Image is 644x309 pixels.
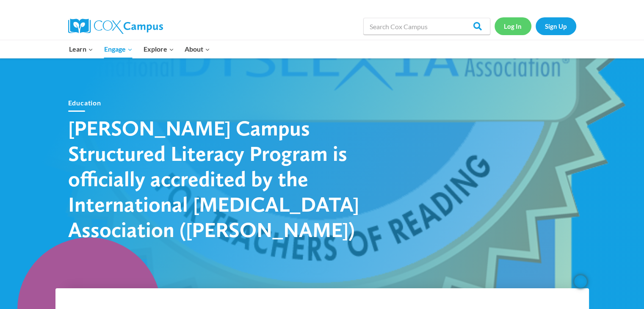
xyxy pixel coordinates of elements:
button: Child menu of Explore [138,40,180,58]
img: Cox Campus [68,19,163,34]
button: Child menu of Learn [64,40,99,58]
nav: Primary Navigation [64,40,216,58]
h1: [PERSON_NAME] Campus Structured Literacy Program is officially accredited by the International [M... [68,115,365,242]
input: Search Cox Campus [363,18,490,35]
nav: Secondary Navigation [495,17,576,35]
a: Sign Up [536,17,576,35]
button: Child menu of About [179,40,216,58]
a: Log In [495,17,531,35]
a: Education [68,99,101,107]
button: Child menu of Engage [99,40,138,58]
